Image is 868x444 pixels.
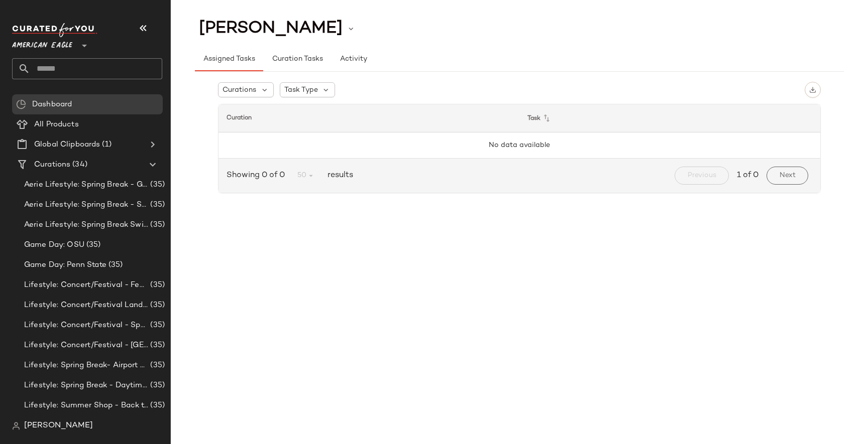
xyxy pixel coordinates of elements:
[737,170,758,182] span: 1 of 0
[148,380,165,391] span: (35)
[519,104,820,132] th: Task
[199,19,343,38] span: [PERSON_NAME]
[24,279,148,291] span: Lifestyle: Concert/Festival - Femme
[24,320,148,331] span: Lifestyle: Concert/Festival - Sporty
[24,199,148,211] span: Aerie Lifestyle: Spring Break - Sporty
[32,99,72,110] span: Dashboard
[148,360,165,371] span: (35)
[203,55,255,63] span: Assigned Tasks
[767,167,808,185] button: Next
[340,55,367,63] span: Activity
[12,422,20,430] img: svg%3e
[24,239,84,251] span: Game Day: OSU
[323,170,353,182] span: results
[70,159,87,171] span: (34)
[148,400,165,411] span: (35)
[100,139,111,151] span: (1)
[271,55,322,63] span: Curation Tasks
[24,400,148,411] span: Lifestyle: Summer Shop - Back to School Essentials
[148,219,165,231] span: (35)
[34,139,100,151] span: Global Clipboards
[284,85,318,95] span: Task Type
[809,86,816,93] img: svg%3e
[34,159,70,171] span: Curations
[34,119,79,130] span: All Products
[24,300,148,311] span: Lifestyle: Concert/Festival Landing Page
[148,199,165,211] span: (35)
[24,420,93,432] span: [PERSON_NAME]
[24,360,148,371] span: Lifestyle: Spring Break- Airport Style
[148,340,165,351] span: (35)
[779,172,796,180] span: Next
[84,239,101,251] span: (35)
[148,320,165,331] span: (35)
[24,259,106,271] span: Game Day: Penn State
[219,132,820,159] td: No data available
[12,34,72,52] span: American Eagle
[227,170,289,182] span: Showing 0 of 0
[148,179,165,191] span: (35)
[148,300,165,311] span: (35)
[24,219,148,231] span: Aerie Lifestyle: Spring Break Swimsuits Landing Page
[24,179,148,191] span: Aerie Lifestyle: Spring Break - Girly/Femme
[16,99,26,109] img: svg%3e
[24,380,148,391] span: Lifestyle: Spring Break - Daytime Casual
[24,340,148,351] span: Lifestyle: Concert/Festival - [GEOGRAPHIC_DATA]
[106,259,123,271] span: (35)
[148,279,165,291] span: (35)
[219,104,519,132] th: Curation
[223,85,256,95] span: Curations
[12,23,97,37] img: cfy_white_logo.C9jOOHJF.svg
